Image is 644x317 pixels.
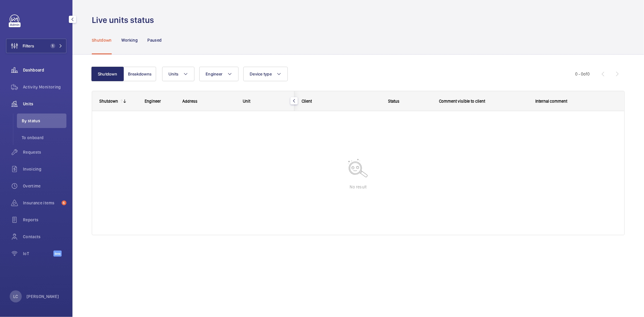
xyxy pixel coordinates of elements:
p: [PERSON_NAME] [27,293,59,299]
span: By status [22,118,66,124]
span: Units [23,101,66,107]
span: IoT [23,251,53,257]
p: Shutdown [92,37,112,43]
span: Engineer [145,99,161,104]
span: Client [302,99,312,104]
span: Activity Monitoring [23,84,66,90]
p: Working [121,37,138,43]
p: LC [13,293,18,299]
span: 6 [62,200,66,205]
h1: Live units status [92,14,158,26]
span: Contacts [23,234,66,240]
span: Internal comment [535,99,567,104]
span: Address [182,99,197,104]
span: 1 [50,43,55,48]
span: Engineer [206,72,223,76]
button: Engineer [199,67,239,81]
div: Shutdown [99,99,118,104]
div: Unit [243,99,287,104]
span: Beta [53,251,62,257]
span: Insurance items [23,200,59,206]
span: Reports [23,217,66,223]
span: To onboard [22,135,66,141]
button: Breakdowns [123,67,156,81]
span: 0 - 0 0 [575,72,590,76]
span: Filters [23,43,34,49]
p: Paused [147,37,162,43]
span: Comment visible to client [439,99,485,104]
span: Dashboard [23,67,66,73]
span: of [583,72,587,76]
button: Device type [243,67,288,81]
button: Shutdown [91,67,124,81]
span: Requests [23,149,66,155]
span: Status [388,99,400,104]
span: Overtime [23,183,66,189]
span: Invoicing [23,166,66,172]
span: Units [168,72,178,76]
span: Device type [250,72,272,76]
button: Units [162,67,194,81]
button: Filters1 [6,39,66,53]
